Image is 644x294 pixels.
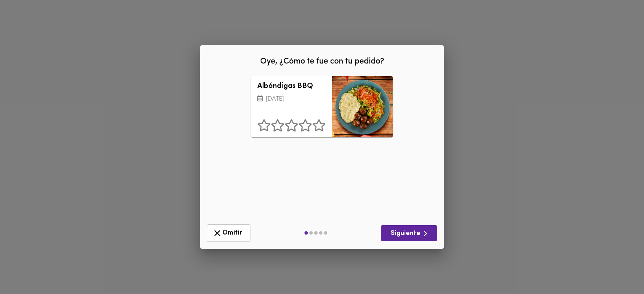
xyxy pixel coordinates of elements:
iframe: Messagebird Livechat Widget [597,247,636,286]
span: Oye, ¿Cómo te fue con tu pedido? [260,57,384,66]
div: Albóndigas BBQ [332,76,393,137]
p: [DATE] [257,95,326,104]
h3: Albóndigas BBQ [257,83,326,91]
span: Omitir [212,228,245,238]
button: Omitir [207,224,250,242]
button: Siguiente [381,225,437,241]
span: Siguiente [387,228,431,239]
